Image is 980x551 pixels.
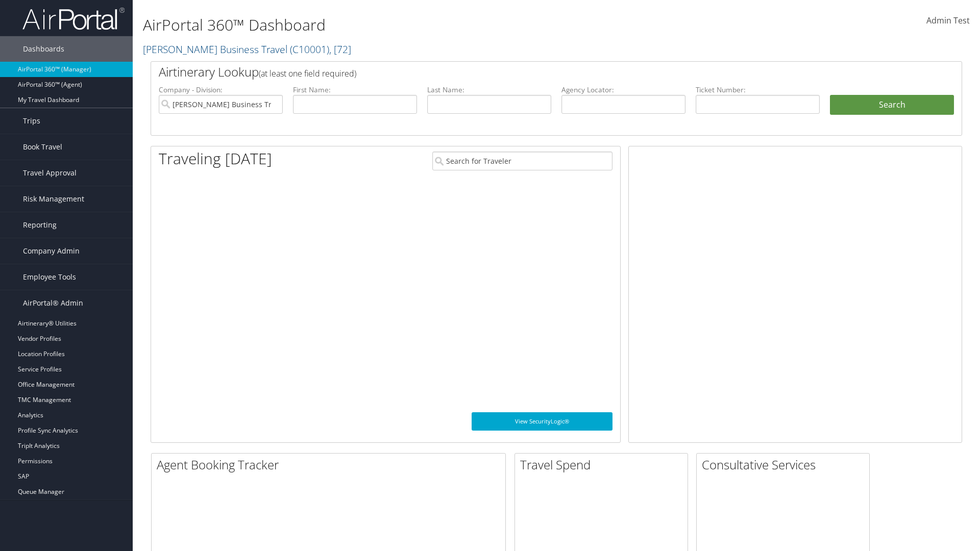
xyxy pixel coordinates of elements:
h2: Airtinerary Lookup [159,63,887,81]
label: Last Name: [427,85,551,95]
span: Trips [23,108,40,134]
a: View SecurityLogic® [472,412,612,431]
span: AirPortal® Admin [23,290,83,316]
span: , [ 72 ] [329,42,351,56]
span: Employee Tools [23,264,76,290]
label: Agency Locator: [561,85,685,95]
input: Search for Traveler [432,152,612,170]
span: (at least one field required) [259,68,356,79]
span: ( C10001 ) [290,42,329,56]
a: [PERSON_NAME] Business Travel [143,42,351,56]
h1: Traveling [DATE] [159,148,272,169]
h2: Agent Booking Tracker [157,456,505,473]
span: Book Travel [23,134,62,160]
a: Admin Test [926,5,970,37]
span: Company Admin [23,238,80,264]
span: Dashboards [23,36,64,62]
button: Search [830,95,954,115]
label: Company - Division: [159,85,283,95]
span: Reporting [23,212,57,238]
span: Travel Approval [23,160,77,186]
label: First Name: [293,85,417,95]
span: Risk Management [23,186,84,212]
h2: Consultative Services [702,456,869,473]
h1: AirPortal 360™ Dashboard [143,14,694,36]
span: Admin Test [926,15,970,26]
img: airportal-logo.png [22,7,125,31]
label: Ticket Number: [696,85,820,95]
h2: Travel Spend [520,456,688,473]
